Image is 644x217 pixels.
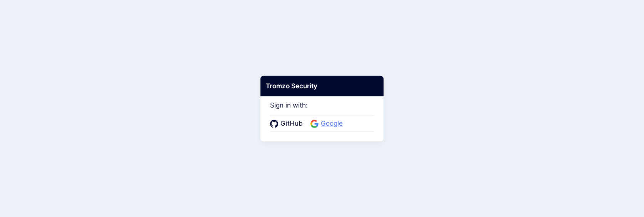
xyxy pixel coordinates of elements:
[278,119,305,129] span: GitHub
[260,76,384,96] div: Tromzo Security
[319,119,345,129] span: Google
[310,119,345,129] a: Google
[270,119,305,129] a: GitHub
[270,91,374,131] div: Sign in with:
